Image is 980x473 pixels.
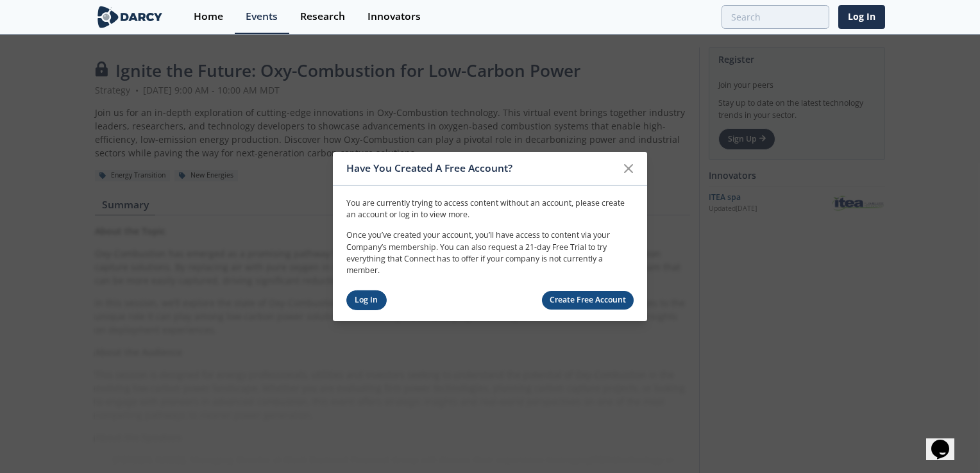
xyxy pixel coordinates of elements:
[346,229,634,277] p: Once you’ve created your account, you’ll have access to content via your Company’s membership. Yo...
[346,156,616,181] div: Have You Created A Free Account?
[838,5,885,29] a: Log In
[542,291,634,310] a: Create Free Account
[367,12,421,22] div: Innovators
[194,12,223,22] div: Home
[300,12,345,22] div: Research
[95,6,165,28] img: logo-wide.svg
[346,290,387,310] a: Log In
[722,5,829,29] input: Advanced Search
[346,197,634,220] p: You are currently trying to access content without an account, please create an account or log in...
[926,422,967,460] iframe: chat widget
[246,12,278,22] div: Events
